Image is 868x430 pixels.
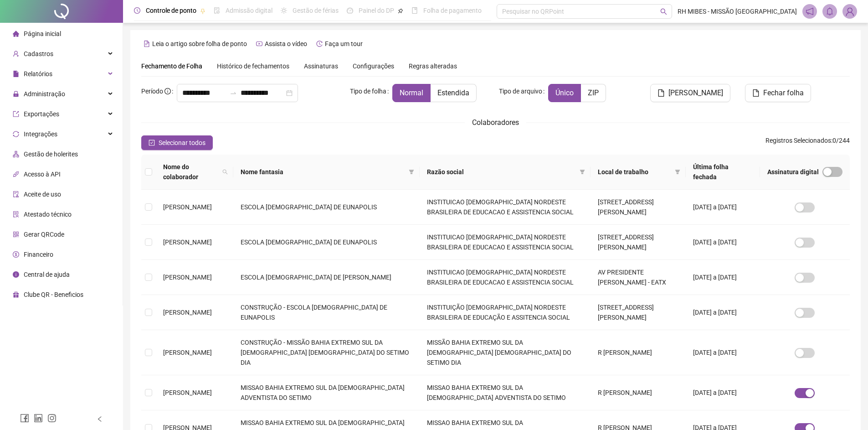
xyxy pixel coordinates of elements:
span: Registros Selecionados [765,137,831,144]
span: solution [13,211,19,218]
span: pushpin [200,8,205,14]
span: lock [13,91,19,97]
span: Razão social [427,167,576,177]
span: Assinaturas [304,63,338,69]
td: MISSAO BAHIA EXTREMO SUL DA [DEMOGRAPHIC_DATA] ADVENTISTA DO SETIMO [420,375,591,410]
span: facebook [20,414,29,423]
span: info-circle [164,88,171,94]
span: dashboard [347,7,353,14]
span: Assinatura digital [767,167,819,177]
td: INSTITUIÇÃO [DEMOGRAPHIC_DATA] NORDESTE BRASILEIRA DE EDUCAÇÃO E ASSITENCIA SOCIAL [420,295,591,330]
span: Atestado técnico [24,211,72,218]
span: linkedin [34,414,43,423]
span: file [752,89,760,97]
td: INSTITUICAO [DEMOGRAPHIC_DATA] NORDESTE BRASILEIRA DE EDUCACAO E ASSISTENCIA SOCIAL [420,190,591,225]
span: api [13,171,19,177]
td: [DATE] a [DATE] [686,225,760,260]
td: [DATE] a [DATE] [686,260,760,295]
span: Único [555,88,574,97]
span: Clube QR - Beneficios [24,291,83,298]
span: home [13,31,19,37]
span: Folha de pagamento [423,7,482,14]
td: [DATE] a [DATE] [686,375,760,410]
span: qrcode [13,231,19,238]
th: Última folha fechada [686,155,760,190]
span: Nome do colaborador [163,162,219,182]
td: CONSTRUÇÃO - MISSÃO BAHIA EXTREMO SUL DA [DEMOGRAPHIC_DATA] [DEMOGRAPHIC_DATA] DO SETIMO DIA [233,330,419,375]
span: file-text [144,41,150,47]
td: AV PRESIDENTE [PERSON_NAME] - EATX [591,260,685,295]
span: Exportações [24,110,59,118]
span: pushpin [398,8,403,14]
span: notification [806,7,814,16]
span: search [221,160,230,184]
span: [PERSON_NAME] [163,389,212,396]
span: check-square [149,140,155,146]
td: ESCOLA [DEMOGRAPHIC_DATA] DE [PERSON_NAME] [233,260,419,295]
span: filter [580,169,585,175]
span: Nome fantasia [241,167,405,177]
td: [STREET_ADDRESS][PERSON_NAME] [591,190,685,225]
span: Gestão de holerites [24,150,78,158]
span: gift [13,291,19,298]
span: Controle de ponto [146,7,196,14]
span: [PERSON_NAME] [163,309,212,316]
span: Fechar folha [763,88,804,98]
span: Gestão de férias [293,7,339,14]
button: Selecionar todos [141,135,213,150]
span: Histórico de fechamentos [217,62,289,70]
span: [PERSON_NAME] [163,274,212,281]
td: R [PERSON_NAME] [591,375,685,410]
span: bell [826,7,834,16]
span: swap-right [230,89,237,97]
span: instagram [47,414,56,423]
span: info-circle [13,271,19,278]
span: Integrações [24,130,57,138]
td: CONSTRUÇÃO - ESCOLA [DEMOGRAPHIC_DATA] DE EUNAPOLIS [233,295,419,330]
span: audit [13,191,19,197]
span: Central de ajuda [24,271,70,278]
span: to [230,89,237,97]
span: Cadastros [24,50,53,57]
span: user-add [13,51,19,57]
span: youtube [256,41,262,47]
span: Admissão digital [226,7,272,14]
span: search [222,169,228,175]
span: clock-circle [134,7,140,14]
span: filter [409,169,414,175]
td: INSTITUICAO [DEMOGRAPHIC_DATA] NORDESTE BRASILEIRA DE EDUCACAO E ASSISTENCIA SOCIAL [420,225,591,260]
td: [DATE] a [DATE] [686,190,760,225]
span: Faça um tour [325,40,363,47]
span: sync [13,131,19,137]
td: MISSAO BAHIA EXTREMO SUL DA [DEMOGRAPHIC_DATA] ADVENTISTA DO SETIMO [233,375,419,410]
span: book [411,7,418,14]
span: Colaboradores [472,118,519,127]
td: ESCOLA [DEMOGRAPHIC_DATA] DE EUNAPOLIS [233,225,419,260]
span: filter [675,169,680,175]
span: apartment [13,151,19,157]
td: MISSÃO BAHIA EXTREMO SUL DA [DEMOGRAPHIC_DATA] [DEMOGRAPHIC_DATA] DO SETIMO DIA [420,330,591,375]
span: file [657,89,665,97]
span: search [660,8,667,15]
span: file-done [214,7,220,14]
td: [DATE] a [DATE] [686,295,760,330]
span: Painel do DP [359,7,394,14]
span: dollar [13,251,19,258]
span: Tipo de arquivo [499,86,542,96]
span: Configurações [353,63,394,69]
span: Financeiro [24,251,53,258]
span: Local de trabalho [598,167,671,177]
span: Página inicial [24,30,61,37]
span: Normal [400,88,423,97]
span: filter [673,165,682,179]
img: 71697 [843,5,857,18]
td: INSTITUICAO [DEMOGRAPHIC_DATA] NORDESTE BRASILEIRA DE EDUCACAO E ASSISTENCIA SOCIAL [420,260,591,295]
span: RH MIBES - MISSÃO [GEOGRAPHIC_DATA] [678,6,797,16]
span: Leia o artigo sobre folha de ponto [152,40,247,47]
span: Estendida [437,88,469,97]
span: Administração [24,90,65,98]
span: Aceite de uso [24,191,61,198]
span: Acesso à API [24,171,61,178]
span: history [316,41,323,47]
span: Tipo de folha [350,86,386,96]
